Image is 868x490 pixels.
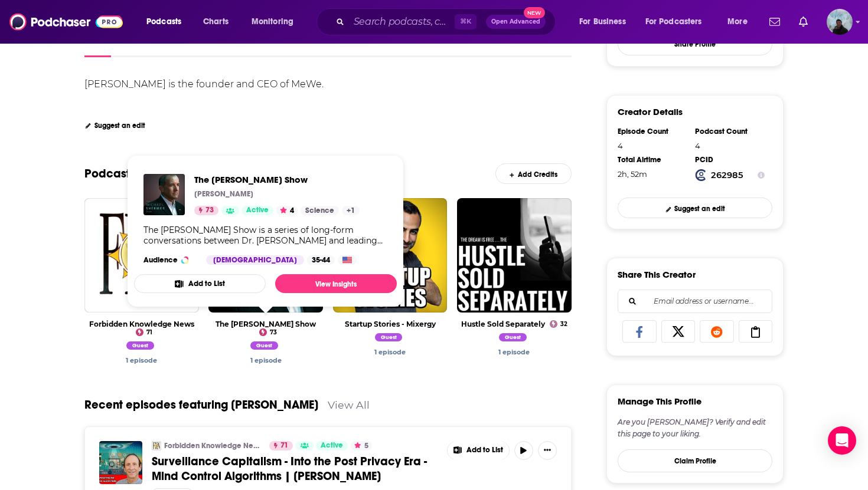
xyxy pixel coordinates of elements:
[84,78,324,90] div: [PERSON_NAME] is the founder and CEO of MeWe.
[194,174,360,185] a: The Michael Shermer Show
[618,290,772,313] div: Search followers
[152,441,161,450] img: Forbidden Knowledge News
[499,335,530,343] a: Mark Weinstein
[134,274,266,293] button: Add to List
[827,9,853,35] button: Show profile menu
[618,198,772,218] a: Suggest an edit
[758,169,765,181] button: Show Info
[455,14,477,29] span: ⌘ K
[375,333,403,341] span: Guest
[138,12,197,31] button: open menu
[618,396,701,407] h3: Manage This Profile
[126,341,154,350] span: Guest
[252,14,293,30] span: Monitoring
[250,356,282,364] a: Mark Weinstein
[194,206,218,215] a: 73
[550,320,567,328] a: 32
[618,169,647,179] span: 2 hours, 52 minutes, 56 seconds
[827,9,853,35] span: Logged in as DavidWest
[374,348,406,356] a: Mark Weinstein
[538,441,557,460] button: Show More Button
[618,449,772,472] button: Claim Profile
[695,127,765,136] div: Podcast Count
[143,225,387,246] div: The [PERSON_NAME] Show is a series of long-form conversations between Dr. [PERSON_NAME] and leadi...
[246,205,269,216] span: Active
[84,397,318,412] a: Recent episodes featuring [PERSON_NAME]
[719,12,762,31] button: open menu
[486,15,546,29] button: Open AdvancedNew
[618,416,772,440] div: Are you [PERSON_NAME]? Verify and edit this page to your liking.
[375,335,406,343] a: Mark Weinstein
[203,14,229,30] span: Charts
[524,7,545,18] span: New
[188,30,209,57] a: Links
[321,440,343,452] span: Active
[307,255,335,265] div: 35-44
[618,127,687,136] div: Episode Count
[242,206,273,215] a: Active
[328,399,370,411] a: View All
[259,328,277,336] a: 73
[342,206,360,215] a: +1
[661,320,696,343] a: Share on X/Twitter
[695,169,707,181] img: Podchaser Creator ID logo
[276,206,298,215] button: 4
[250,343,281,351] a: Mark Weinstein
[828,426,856,455] div: Open Intercom Messenger
[695,155,765,165] div: PCID
[216,320,316,328] a: The Michael Shermer Show
[89,320,194,328] a: Forbidden Knowledge News
[349,12,455,31] input: Search podcasts, credits, & more...
[9,11,123,33] img: Podchaser - Follow, Share and Rate Podcasts
[794,12,812,32] a: Show notifications dropdown
[645,14,702,30] span: For Podcasters
[269,441,293,450] a: 71
[194,189,253,199] p: [PERSON_NAME]
[560,322,567,327] span: 32
[152,454,439,484] a: Surveillance Capitalism - Into the Post Privacy Era - Mind Control Algorithms | [PERSON_NAME]
[499,333,527,341] span: Guest
[765,12,785,32] a: Show notifications dropdown
[461,320,545,328] a: Hustle Sold Separately
[270,330,277,335] span: 73
[498,348,530,356] a: Mark Weinstein
[579,14,626,30] span: For Business
[143,174,185,215] img: The Michael Shermer Show
[84,30,111,57] a: About
[84,121,145,130] a: Suggest an edit
[152,454,427,484] span: Surveillance Capitalism - Into the Post Privacy Era - Mind Control Algorithms | [PERSON_NAME]
[250,341,278,350] span: Guest
[638,12,719,31] button: open menu
[618,141,687,150] div: 4
[466,446,503,455] span: Add to List
[194,174,360,185] span: The [PERSON_NAME] Show
[301,206,339,215] a: Science
[495,163,572,184] a: Add Credits
[99,441,142,484] img: Surveillance Capitalism - Into the Post Privacy Era - Mind Control Algorithms | Mark Weinstein
[146,330,152,335] span: 71
[328,8,567,35] div: Search podcasts, credits, & more...
[275,274,397,293] a: View Insights
[727,14,748,30] span: More
[206,255,304,265] div: [DEMOGRAPHIC_DATA]
[280,440,288,452] span: 71
[195,12,236,31] a: Charts
[618,155,687,165] div: Total Airtime
[700,320,734,343] a: Share on Reddit
[136,328,152,336] a: 71
[491,19,540,25] span: Open Advanced
[143,255,197,265] h3: Audience
[571,12,641,31] button: open menu
[827,9,853,35] img: User Profile
[126,356,157,364] a: Mark Weinstein
[618,32,772,55] button: Share Profile
[351,441,372,450] button: 5
[126,343,157,351] a: Mark Weinstein
[345,320,436,328] a: Startup Stories - Mixergy
[84,166,172,181] a: Podcast Credits
[711,170,743,180] strong: 262985
[205,205,214,216] span: 73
